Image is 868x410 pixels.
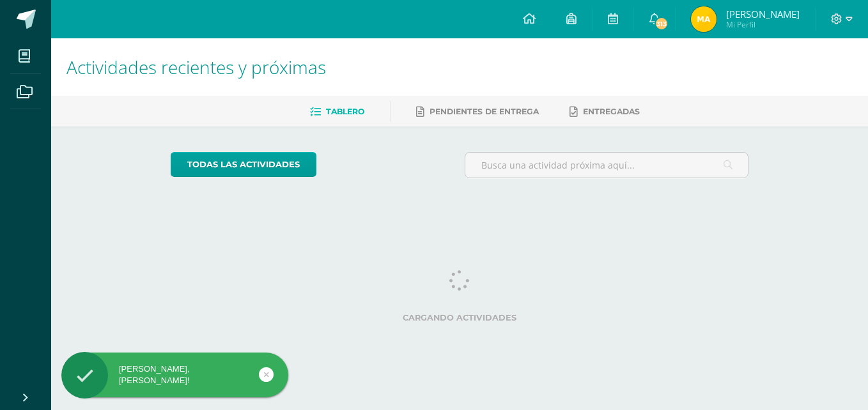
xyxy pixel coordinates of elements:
a: todas las Actividades [171,152,316,177]
span: 313 [655,17,669,31]
input: Busca una actividad próxima aquí... [465,153,748,178]
span: Entregadas [583,107,640,116]
span: Pendientes de entrega [430,107,539,116]
span: [PERSON_NAME] [726,8,800,20]
img: ce4746b2af475bcbbc6fbd8a82c36c1b.png [691,6,717,32]
a: Pendientes de entrega [416,102,539,122]
a: Entregadas [570,102,640,122]
span: Mi Perfil [726,19,800,30]
span: Tablero [326,107,364,116]
div: [PERSON_NAME], [PERSON_NAME]! [61,363,288,386]
label: Cargando actividades [171,313,749,323]
span: Actividades recientes y próximas [66,55,326,79]
a: Tablero [310,102,364,122]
